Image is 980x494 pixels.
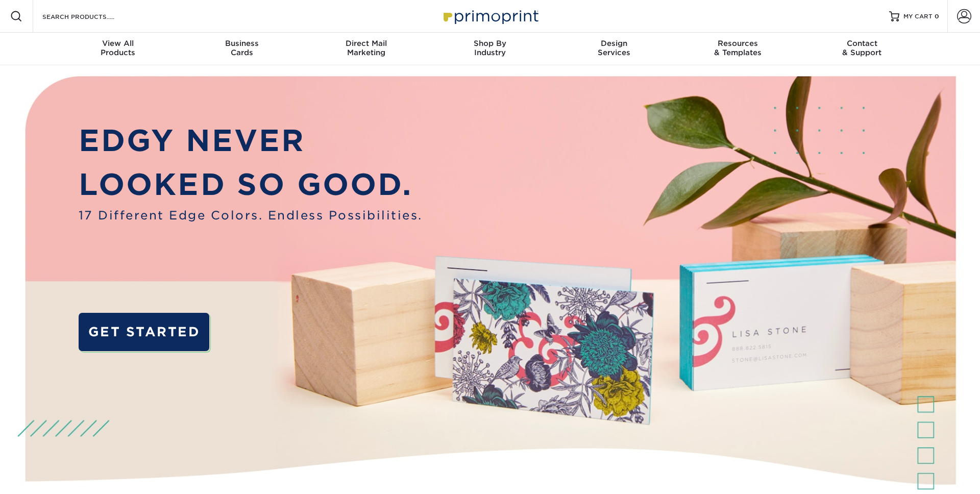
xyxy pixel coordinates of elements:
[304,39,428,57] div: Marketing
[79,313,210,352] a: GET STARTED
[41,10,141,22] input: SEARCH PRODUCTS.....
[552,39,676,48] span: Design
[180,39,304,57] div: Cards
[180,39,304,48] span: Business
[304,33,428,65] a: Direct MailMarketing
[79,163,423,207] p: LOOKED SO GOOD.
[552,39,676,57] div: Services
[552,33,676,65] a: DesignServices
[676,39,800,57] div: & Templates
[676,33,800,65] a: Resources& Templates
[428,39,552,48] span: Shop By
[56,39,180,48] span: View All
[79,207,423,225] span: 17 Different Edge Colors. Endless Possibilities.
[428,33,552,65] a: Shop ByIndustry
[304,39,428,48] span: Direct Mail
[800,39,924,48] span: Contact
[180,33,304,65] a: BusinessCards
[439,5,541,27] img: Primoprint
[676,39,800,48] span: Resources
[903,12,933,21] span: MY CART
[800,39,924,57] div: & Support
[800,33,924,65] a: Contact& Support
[56,33,180,65] a: View AllProducts
[56,39,180,57] div: Products
[428,39,552,57] div: Industry
[935,13,939,20] span: 0
[79,119,423,163] p: EDGY NEVER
